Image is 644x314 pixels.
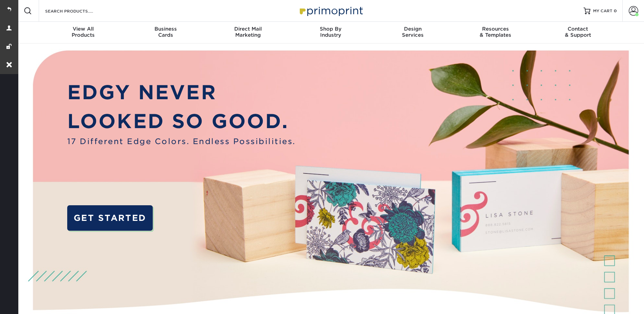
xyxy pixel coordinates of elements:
[67,205,153,231] a: GET STARTED
[372,26,454,32] span: Design
[372,26,454,38] div: Services
[454,22,537,43] a: Resources& Templates
[207,26,289,38] div: Marketing
[537,22,619,43] a: Contact& Support
[372,22,454,43] a: DesignServices
[289,26,372,38] div: Industry
[124,26,207,38] div: Cards
[454,26,537,32] span: Resources
[124,22,207,43] a: BusinessCards
[454,26,537,38] div: & Templates
[289,22,372,43] a: Shop ByIndustry
[537,26,619,38] div: & Support
[124,26,207,32] span: Business
[593,8,612,14] span: MY CART
[42,26,125,38] div: Products
[297,3,365,18] img: Primoprint
[67,78,296,107] p: EDGY NEVER
[67,136,296,147] span: 17 Different Edge Colors. Endless Possibilities.
[289,26,372,32] span: Shop By
[537,26,619,32] span: Contact
[207,22,289,43] a: Direct MailMarketing
[614,8,617,13] span: 0
[44,7,111,15] input: SEARCH PRODUCTS.....
[42,26,125,32] span: View All
[42,22,125,43] a: View AllProducts
[207,26,289,32] span: Direct Mail
[67,107,296,136] p: LOOKED SO GOOD.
